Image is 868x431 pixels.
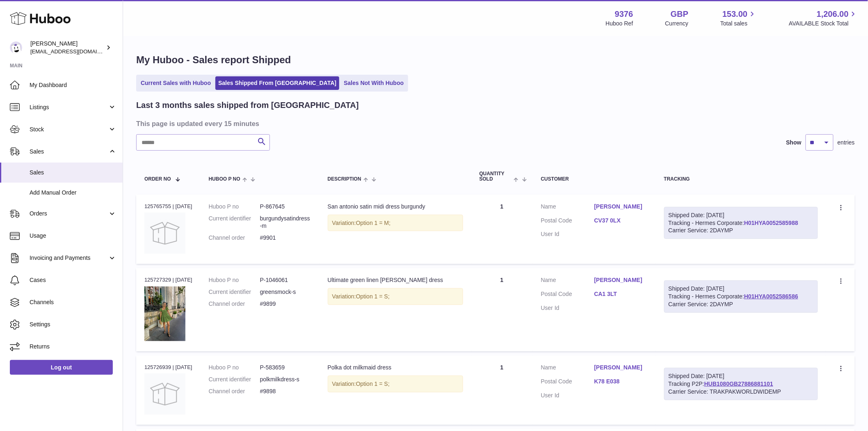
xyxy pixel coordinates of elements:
span: Invoicing and Payments [30,254,108,262]
img: internalAdmin-9376@internal.huboo.com [10,41,22,54]
div: 125727329 | [DATE] [144,276,192,284]
dt: Huboo P no [209,276,260,284]
div: Carrier Service: 2DAYMP [669,227,813,234]
dd: P-583659 [260,364,311,371]
div: Tracking - Hermes Corporate: [664,207,818,239]
span: Huboo P no [209,177,240,182]
a: H01HYA0052585988 [744,220,798,226]
span: Settings [30,321,116,328]
span: Usage [30,232,116,240]
span: Stock [30,126,108,133]
div: Variation: [328,215,463,232]
dd: #9898 [260,387,311,395]
dd: burgundysatindress-m [260,215,311,230]
a: [PERSON_NAME] [594,203,648,211]
td: 1 [471,268,533,351]
div: Carrier Service: 2DAYMP [669,300,813,308]
div: Ultimate green linen [PERSON_NAME] dress [328,276,463,284]
dt: Channel order [209,387,260,395]
div: Carrier Service: TRAKPAKWORLDWIDEMP [669,388,813,396]
a: Sales Shipped From [GEOGRAPHIC_DATA] [215,76,339,90]
div: Currency [665,20,689,28]
span: Total sales [720,20,757,28]
span: Orders [30,210,108,218]
dd: P-867645 [260,203,311,211]
dd: P-1046061 [260,276,311,284]
a: 153.00 Total sales [720,9,757,28]
dt: Name [541,364,594,374]
dd: polkmilkdress-s [260,376,311,383]
a: K78 E038 [594,378,648,385]
dt: Channel order [209,234,260,242]
span: Order No [144,177,171,182]
span: Description [328,177,361,182]
dd: #9899 [260,300,311,308]
dt: Current identifier [209,288,260,296]
div: Shipped Date: [DATE] [669,285,813,293]
img: no-photo.jpg [144,213,185,254]
dt: Postal Code [541,378,594,387]
div: 125726939 | [DATE] [144,364,192,371]
img: no-photo.jpg [144,374,185,415]
img: IMG_4654.jpg [144,287,185,341]
a: CA1 3LT [594,290,648,298]
a: Sales Not With Huboo [341,76,407,90]
dt: Current identifier [209,215,260,230]
td: 1 [471,195,533,264]
span: [EMAIL_ADDRESS][DOMAIN_NAME] [30,48,121,55]
label: Show [786,139,802,147]
span: Option 1 = S; [356,293,390,300]
span: Add Manual Order [30,189,116,197]
td: 1 [471,355,533,425]
strong: 9376 [615,9,633,20]
span: Returns [30,343,116,351]
dt: Channel order [209,300,260,308]
div: Tracking P2P: [664,368,818,400]
h1: My Huboo - Sales report Shipped [136,53,855,66]
dt: Huboo P no [209,203,260,211]
a: HUB1080GB27886881101 [704,381,773,387]
span: Channels [30,298,116,306]
div: Huboo Ref [606,20,633,28]
span: entries [838,139,855,147]
dt: Name [541,276,594,286]
span: Option 1 = M; [356,220,391,226]
dd: #9901 [260,234,311,242]
div: [PERSON_NAME] [30,40,104,55]
a: Log out [10,360,113,375]
dt: Huboo P no [209,364,260,371]
strong: GBP [671,9,688,20]
div: Polka dot milkmaid dress [328,364,463,371]
div: Shipped Date: [DATE] [669,211,813,219]
dt: User Id [541,304,594,312]
a: CV37 0LX [594,217,648,225]
dt: Name [541,203,594,213]
div: Shipped Date: [DATE] [669,372,813,380]
div: San antonio satin midi dress burgundy [328,203,463,211]
dd: greensmock-s [260,288,311,296]
a: Current Sales with Huboo [138,76,214,90]
h3: This page is updated every 15 minutes [136,119,853,128]
span: My Dashboard [30,81,116,89]
div: 125765755 | [DATE] [144,203,192,210]
dt: User Id [541,230,594,238]
span: AVAILABLE Stock Total [789,20,858,28]
span: Listings [30,103,108,111]
dt: User Id [541,392,594,399]
dt: Postal Code [541,217,594,227]
span: Sales [30,148,108,156]
div: Tracking - Hermes Corporate: [664,280,818,313]
a: H01HYA0052586586 [744,293,798,300]
span: 1,206.00 [817,9,849,20]
span: Quantity Sold [480,171,512,182]
span: Option 1 = S; [356,381,390,387]
a: 1,206.00 AVAILABLE Stock Total [789,9,858,28]
span: Cases [30,276,116,284]
div: Variation: [328,376,463,392]
span: 153.00 [722,9,747,20]
div: Customer [541,177,648,182]
div: Tracking [664,177,818,182]
a: [PERSON_NAME] [594,276,648,284]
dt: Current identifier [209,376,260,383]
div: Variation: [328,288,463,305]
